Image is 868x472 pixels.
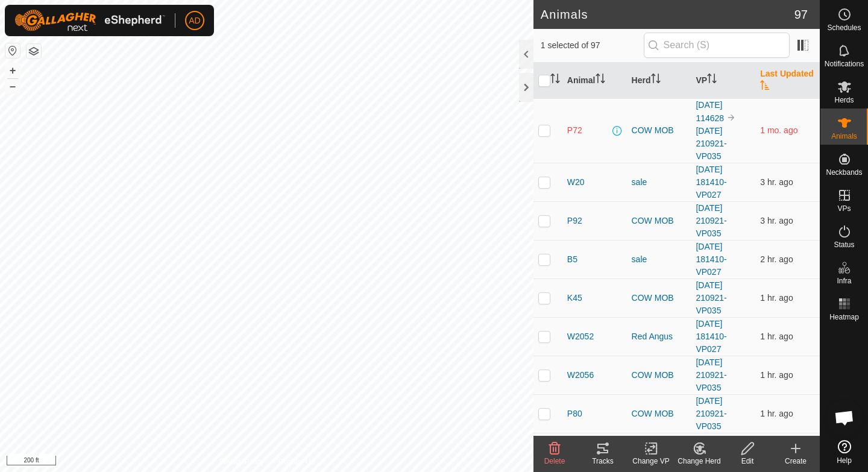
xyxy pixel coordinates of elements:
div: Edit [723,456,772,467]
a: [DATE] 210921-VP035 [696,435,726,470]
a: [DATE] 181410-VP027 [696,319,726,354]
p-sorticon: Activate to sort [707,75,717,85]
a: [DATE] 210921-VP035 [696,396,726,431]
a: [DATE] 210921-VP035 [696,357,726,392]
a: [DATE] 210921-VP035 [696,280,726,315]
input: Search (S) [644,33,790,58]
p-sorticon: Activate to sort [550,75,560,85]
th: Herd [627,63,691,99]
span: Sep 17, 2025, 3:23 PM [760,216,793,225]
div: Create [772,456,820,467]
div: COW MOB [632,407,687,420]
span: AD [189,14,200,27]
th: Last Updated [755,63,820,99]
div: Tracks [579,456,627,467]
div: sale [632,253,687,266]
a: [DATE] 210921-VP035 [696,203,726,238]
button: Reset Map [5,43,20,58]
span: 97 [794,5,808,24]
div: COW MOB [632,369,687,382]
div: COW MOB [632,215,687,227]
span: Jul 29, 2025, 6:43 AM [760,125,797,135]
a: Contact Us [278,456,314,467]
span: Delete [544,457,565,465]
button: – [5,79,20,93]
th: Animal [562,63,627,99]
a: Help [820,435,868,469]
span: W2056 [567,369,594,382]
span: Help [837,457,852,464]
div: Change Herd [675,456,723,467]
span: Sep 17, 2025, 5:43 PM [760,370,793,380]
div: sale [632,176,687,189]
span: Infra [837,277,851,285]
h2: Animals [541,7,794,22]
span: W2052 [567,330,594,343]
span: P80 [567,407,582,420]
a: [DATE] 181410-VP027 [696,165,726,200]
span: Neckbands [826,169,862,176]
span: Animals [831,133,857,140]
a: Privacy Policy [219,456,264,467]
span: 1 selected of 97 [541,39,644,52]
span: W20 [567,176,585,189]
span: Sep 17, 2025, 3:04 PM [760,177,793,187]
span: Sep 17, 2025, 5:43 PM [760,409,793,418]
a: [DATE] 181410-VP027 [696,242,726,277]
span: Status [834,241,854,248]
p-sorticon: Activate to sort [596,75,605,85]
span: P72 [567,124,582,137]
span: B5 [567,253,577,266]
span: Sep 17, 2025, 4:34 PM [760,254,793,264]
div: COW MOB [632,292,687,304]
span: Sep 17, 2025, 5:43 PM [760,332,793,341]
span: Sep 17, 2025, 5:33 PM [760,293,793,303]
div: Open chat [826,400,863,436]
div: Red Angus [632,330,687,343]
span: Notifications [825,60,864,68]
button: + [5,63,20,78]
span: Schedules [827,24,861,31]
th: VP [691,63,755,99]
img: Gallagher Logo [14,10,165,31]
span: K45 [567,292,582,304]
span: Herds [834,96,854,104]
span: Heatmap [829,313,859,321]
button: Map Layers [27,44,41,58]
div: COW MOB [632,124,687,137]
span: VPs [837,205,851,212]
a: [DATE] 114628 [696,100,724,123]
a: [DATE] 210921-VP035 [696,126,726,161]
p-sorticon: Activate to sort [760,82,770,92]
img: to [726,113,736,122]
span: P92 [567,215,582,227]
p-sorticon: Activate to sort [651,75,661,85]
div: Change VP [627,456,675,467]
